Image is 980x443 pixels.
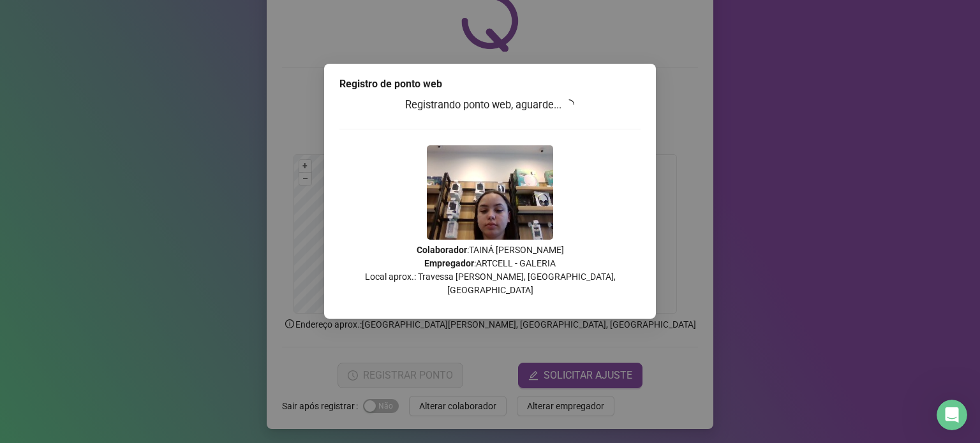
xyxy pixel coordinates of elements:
[937,400,967,430] iframe: Intercom live chat
[339,76,641,92] div: Registro de ponto web
[427,145,553,240] img: Z
[564,99,574,110] span: loading
[417,245,467,255] strong: Colaborador
[424,258,474,268] strong: Empregador
[339,97,641,113] h3: Registrando ponto web, aguarde...
[339,243,641,297] p: : TAINÁ [PERSON_NAME] : ARTCELL - GALERIA Local aprox.: Travessa [PERSON_NAME], [GEOGRAPHIC_DATA]...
